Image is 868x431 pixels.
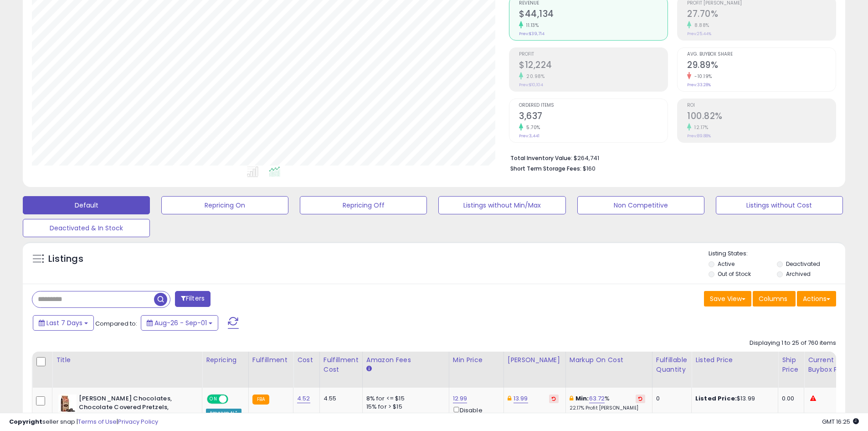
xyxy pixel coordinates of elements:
button: Filters [175,291,211,307]
div: seller snap | | [9,418,158,426]
div: Cost [297,355,316,365]
th: The percentage added to the cost of goods (COGS) that forms the calculator for Min & Max prices. [565,352,652,388]
button: Default [23,196,150,214]
div: 15% for > $15 [366,403,442,411]
b: Total Inventory Value: [510,154,572,162]
div: Displaying 1 to 25 of 760 items [750,339,836,348]
span: ROI [687,103,836,108]
label: Active [718,260,734,268]
div: 0 [656,395,684,403]
div: 0.00 [782,395,797,403]
b: Listed Price: [695,394,737,403]
div: Min Price [453,355,500,365]
button: Listings without Cost [716,196,843,214]
span: Ordered Items [519,103,668,108]
button: Last 7 Days [33,315,94,331]
p: Listing States: [709,249,845,258]
small: 8.88% [691,22,709,29]
span: Revenue [519,1,668,6]
small: Prev: 3,441 [519,133,539,139]
span: ON [208,395,219,403]
span: Aug-26 - Sep-01 [154,318,207,327]
div: $13.99 [695,395,771,403]
b: Short Term Storage Fees: [510,165,581,172]
div: Amazon Fees [366,355,445,365]
a: 4.52 [297,394,310,403]
button: Deactivated & In Stock [23,219,150,237]
button: Aug-26 - Sep-01 [141,315,218,331]
div: [PERSON_NAME] [508,355,562,365]
small: Amazon Fees. [366,365,372,373]
h2: $44,134 [519,9,668,21]
button: Non Competitive [577,196,704,214]
h2: 27.70% [687,9,836,21]
label: Out of Stock [718,270,751,278]
button: Repricing On [161,196,288,214]
div: Ship Price [782,355,800,374]
label: Archived [786,270,811,278]
button: Save View [704,291,751,306]
div: 4.55 [324,395,355,403]
small: 11.13% [523,22,539,29]
div: Current Buybox Price [808,355,855,374]
div: Markup on Cost [570,355,648,365]
div: Title [56,355,198,365]
span: 2025-09-9 16:25 GMT [822,417,859,426]
a: 12.99 [453,394,467,403]
small: Prev: 89.88% [687,133,711,139]
button: Columns [753,291,796,306]
div: Repricing [206,355,245,365]
div: Listed Price [695,355,774,365]
h2: $12,224 [519,60,668,72]
small: Prev: 25.44% [687,31,711,36]
h2: 3,637 [519,111,668,123]
span: Profit [519,52,668,57]
div: Fulfillment Cost [324,355,359,374]
span: Columns [759,294,787,303]
span: OFF [227,395,241,403]
label: Deactivated [786,260,820,268]
span: Last 7 Days [46,318,82,327]
div: 8% for <= $15 [366,395,442,403]
h2: 100.82% [687,111,836,123]
small: 5.70% [523,124,540,131]
small: 20.98% [523,73,544,80]
a: Terms of Use [78,417,117,426]
h5: Listings [48,253,83,265]
div: Fulfillment [252,355,289,365]
a: 63.72 [589,394,605,403]
a: Privacy Policy [118,417,158,426]
li: $264,741 [510,152,829,163]
span: Compared to: [95,319,137,328]
h2: 29.89% [687,60,836,72]
img: 41sXH4y9olL._SL40_.jpg [58,395,77,413]
b: Min: [575,394,589,403]
div: Fulfillable Quantity [656,355,688,374]
small: -10.19% [691,73,712,80]
button: Repricing Off [300,196,427,214]
small: Prev: $10,104 [519,82,543,88]
span: $160 [583,164,596,173]
span: Avg. Buybox Share [687,52,836,57]
small: FBA [252,395,269,405]
strong: Copyright [9,417,42,426]
span: Profit [PERSON_NAME] [687,1,836,6]
div: % [570,395,645,411]
button: Listings without Min/Max [438,196,565,214]
button: Actions [797,291,836,306]
small: Prev: 33.28% [687,82,711,88]
small: Prev: $39,714 [519,31,544,36]
small: 12.17% [691,124,708,131]
a: 13.99 [514,394,528,403]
